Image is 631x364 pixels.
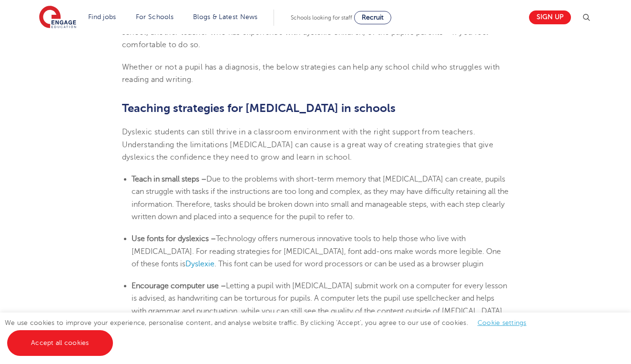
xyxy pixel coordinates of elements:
span: Recruit [362,14,384,21]
span: Due to the problems with short-term memory that [MEDICAL_DATA] can create, pupils can struggle wi... [132,175,509,221]
a: Sign up [529,10,571,24]
span: Whether or not a pupil has a diagnosis, the below strategies can help any school child who strugg... [122,63,500,84]
b: Teaching strategies for [MEDICAL_DATA] in schools [122,101,396,115]
a: Find jobs [88,13,116,20]
a: Dyslexie [185,260,214,268]
span: Letting a pupil with [MEDICAL_DATA] submit work on a computer for every lesson is advised, as han... [132,282,507,315]
b: Use fonts for dyslexics – [132,234,216,243]
span: Schools looking for staff [291,14,352,21]
img: Engage Education [39,6,76,30]
a: Blogs & Latest News [193,13,258,20]
a: Recruit [354,11,391,24]
span: We use cookies to improve your experience, personalise content, and analyse website traffic. By c... [5,319,536,346]
a: For Schools [136,13,173,20]
a: Accept all cookies [7,330,113,356]
b: Teach in small steps – [132,175,206,183]
a: Cookie settings [478,319,527,326]
span: Dyslexic students can still thrive in a classroom environment with the right support from teacher... [122,128,494,162]
b: Encourage computer use [132,282,219,290]
span: . This font can be used for word processors or can be used as a browser plugin [214,260,483,268]
span: Technology offers numerous innovative tools to help those who live with [MEDICAL_DATA]. For readi... [132,234,501,268]
b: – [221,282,226,290]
